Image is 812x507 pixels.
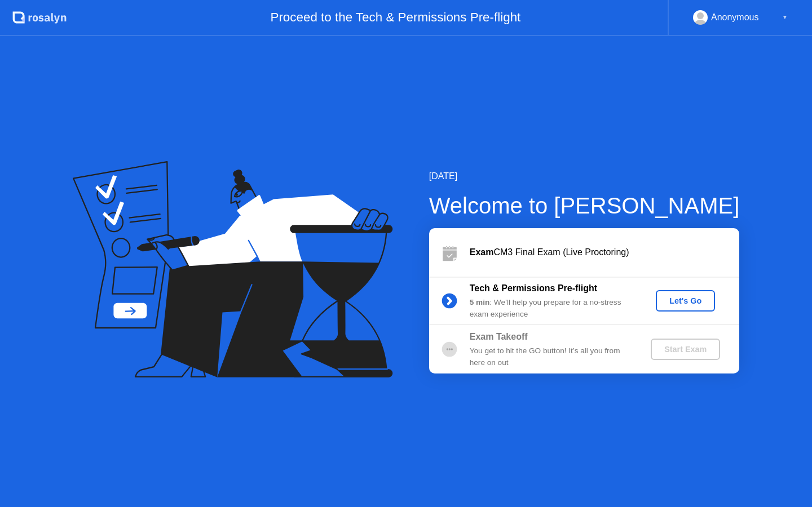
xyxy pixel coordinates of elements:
button: Let's Go [656,290,715,312]
b: Exam [470,247,494,257]
b: Exam Takeoff [470,332,528,341]
button: Start Exam [651,339,720,360]
div: Welcome to [PERSON_NAME] [429,189,740,223]
div: : We’ll help you prepare for a no-stress exam experience [470,297,632,320]
div: Anonymous [711,10,759,25]
div: ▼ [782,10,788,25]
div: [DATE] [429,170,740,183]
div: Start Exam [655,345,716,354]
div: CM3 Final Exam (Live Proctoring) [470,246,739,259]
div: Let's Go [660,296,710,305]
b: 5 min [470,298,490,306]
div: You get to hit the GO button! It’s all you from here on out [470,345,632,368]
b: Tech & Permissions Pre-flight [470,283,597,293]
